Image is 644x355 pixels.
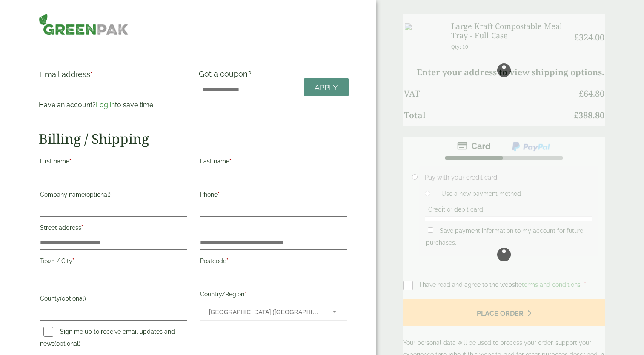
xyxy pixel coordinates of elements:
h2: Billing / Shipping [39,131,349,147]
abbr: required [229,158,232,165]
label: Got a coupon? [199,69,255,83]
label: Phone [200,189,347,203]
label: Email address [40,71,187,83]
input: Sign me up to receive email updates and news(optional) [43,327,53,337]
img: GreenPak Supplies [39,14,129,35]
label: Town / City [40,255,187,269]
label: Sign me up to receive email updates and news [40,328,175,349]
abbr: required [90,70,93,79]
label: Last name [200,155,347,170]
span: (optional) [85,191,111,198]
a: Apply [304,78,349,97]
abbr: required [218,191,220,198]
span: Country/Region [200,303,347,321]
label: County [40,292,187,307]
abbr: required [81,224,83,231]
abbr: required [72,258,74,264]
abbr: required [69,158,72,165]
span: (optional) [60,295,86,302]
abbr: required [226,258,229,264]
p: Have an account? to save time [39,100,189,110]
span: Apply [315,83,338,92]
label: Postcode [200,255,347,269]
label: Company name [40,189,187,203]
span: (optional) [54,340,80,347]
label: First name [40,155,187,170]
span: United Kingdom (UK) [209,303,321,321]
abbr: required [244,291,246,298]
a: Log in [96,101,115,109]
label: Street address [40,222,187,236]
label: Country/Region [200,288,347,303]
